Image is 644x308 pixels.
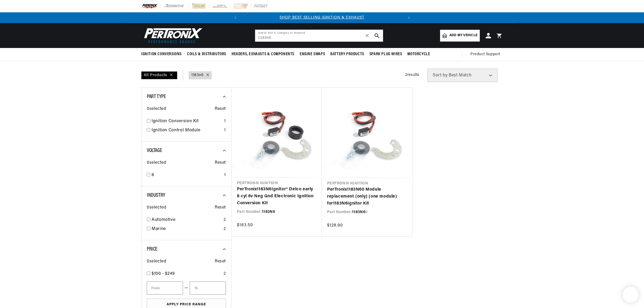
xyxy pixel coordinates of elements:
span: Price [147,247,158,252]
button: search button [371,30,383,42]
span: Ignition Conversions [141,51,182,57]
div: 2 [224,270,226,277]
a: PerTronix1183N60 Module replacement (only) (one module) for1183N6Ignitor Kit [327,186,407,207]
a: 6 [152,172,222,179]
span: Coils & Distributors [187,51,226,57]
a: SHOP BEST SELLING IGNITION & EXHAUST [280,16,364,20]
span: Product Support [470,51,500,57]
span: 0 selected [147,106,166,113]
div: 1 [224,127,226,134]
span: Sort by [433,73,448,77]
span: Add my vehicle [449,33,477,38]
span: Industry [147,193,165,198]
a: Automotive [152,217,221,224]
a: 1183n6 [191,72,204,78]
button: Translation missing: en.sections.announcements.next_announcement [404,12,414,23]
summary: Ignition Conversions [141,48,184,61]
span: Reset [215,204,226,211]
div: 1 [224,118,226,125]
div: 2 [224,226,226,233]
span: Headers, Exhausts & Components [232,51,294,57]
summary: Coils & Distributors [184,48,229,61]
span: — [184,285,188,292]
span: Spark Plug Wires [369,51,402,57]
span: Reset [215,106,226,113]
summary: Product Support [470,48,503,61]
a: Marine [152,226,221,233]
button: Translation missing: en.sections.announcements.previous_announcement [230,12,241,23]
a: Add my vehicle [440,30,480,42]
span: Part Type [147,94,166,99]
input: To [190,281,226,295]
div: 2 [224,217,226,224]
div: 1 [224,172,226,179]
input: Search Part #, Category or Keyword [255,30,383,42]
img: Pertronix [141,26,203,45]
span: Reset [215,159,226,166]
span: 0 selected [147,258,166,265]
span: 0 selected [147,204,166,211]
span: Voltage [147,148,162,153]
div: 1 of 2 [241,15,404,21]
a: Ignition Conversion Kit [152,118,222,125]
summary: Spark Plug Wires [367,48,405,61]
span: Motorcycle [407,51,430,57]
span: 2 results [405,73,419,77]
span: Battery Products [330,51,364,57]
summary: Motorcycle [405,48,433,61]
summary: Engine Swaps [297,48,328,61]
div: All Products [141,71,177,79]
summary: Battery Products [328,48,367,61]
span: Engine Swaps [300,51,325,57]
span: $100 - $249 [152,272,175,276]
span: 0 selected [147,159,166,166]
summary: Headers, Exhausts & Components [229,48,297,61]
slideshow-component: Translation missing: en.sections.announcements.announcement_bar [128,12,516,23]
a: Ignition Control Module [152,127,222,134]
input: From [147,281,183,295]
span: Reset [215,258,226,265]
a: PerTronix1183N6Ignitor® Delco early 8 cyl 6v Neg Gnd Electronic Ignition Conversion Kit [237,186,316,207]
div: Announcement [241,15,404,21]
select: Sort by [427,69,497,82]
